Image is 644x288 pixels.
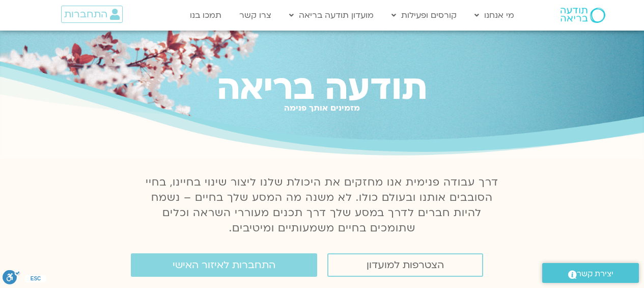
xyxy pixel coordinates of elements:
a: הצטרפות למועדון [327,253,483,277]
span: התחברות לאיזור האישי [173,259,275,271]
img: תודעה בריאה [561,8,605,23]
a: התחברות [61,6,123,23]
a: התחברות לאיזור האישי [131,253,317,277]
a: צרו קשר [234,6,276,25]
p: דרך עבודה פנימית אנו מחזקים את היכולת שלנו ליצור שינוי בחיינו, בחיי הסובבים אותנו ובעולם כולו. לא... [140,175,505,236]
a: תמכו בנו [185,6,227,25]
a: מועדון תודעה בריאה [284,6,379,25]
span: הצטרפות למועדון [367,259,444,271]
a: קורסים ופעילות [386,6,462,25]
span: יצירת קשר [577,267,613,281]
a: מי אנחנו [469,6,519,25]
a: יצירת קשר [542,263,639,283]
span: התחברות [64,9,107,20]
